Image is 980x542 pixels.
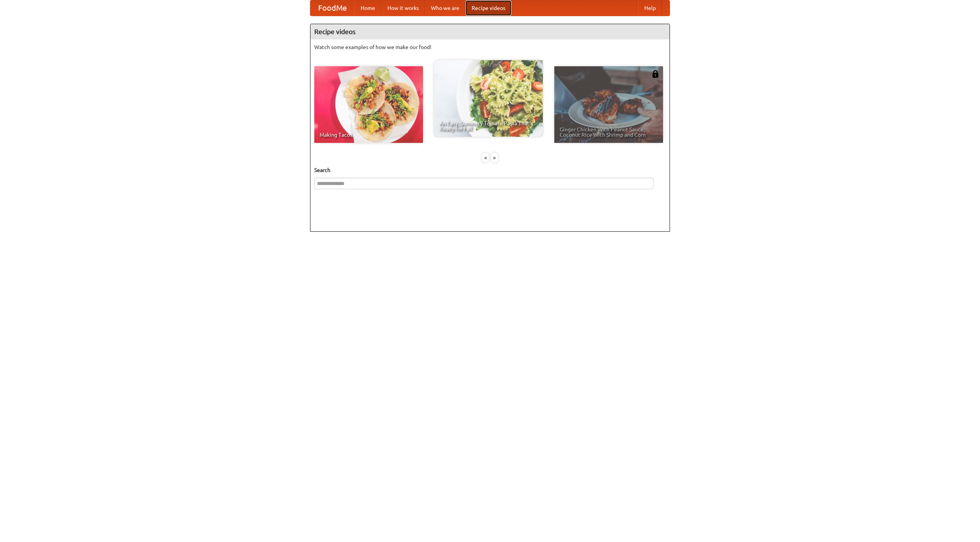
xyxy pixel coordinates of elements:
a: FoodMe [310,0,354,16]
h5: Search [314,166,666,174]
a: Making Tacos [314,66,423,143]
div: « [482,153,489,162]
a: An Easy, Summery Tomato Pasta That's Ready for Fall [434,60,543,137]
span: Making Tacos [320,132,418,138]
p: Watch some examples of how we make our food! [314,43,666,51]
img: 483408.png [652,70,659,78]
a: Help [638,0,662,16]
a: How it works [381,0,425,16]
h4: Recipe videos [310,24,670,39]
span: An Easy, Summery Tomato Pasta That's Ready for Fall [439,121,537,131]
a: Home [354,0,381,16]
a: Who we are [425,0,465,16]
div: » [491,153,498,162]
a: Recipe videos [465,0,511,16]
